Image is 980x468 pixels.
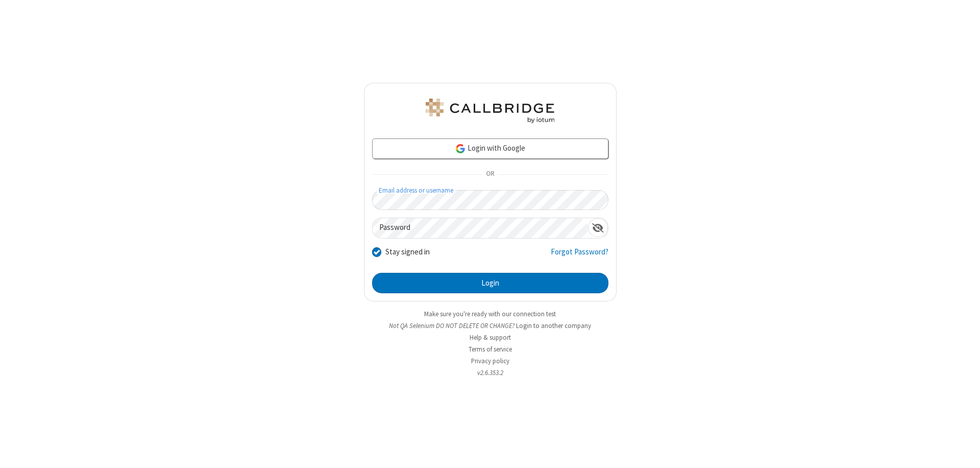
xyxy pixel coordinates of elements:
a: Terms of service [469,345,512,354]
button: Login [372,273,608,293]
a: Make sure you're ready with our connection test [424,310,556,318]
div: Show password [588,218,608,237]
input: Email address or username [372,190,608,210]
li: Not QA Selenium DO NOT DELETE OR CHANGE? [364,321,617,331]
button: Login to another company [516,321,591,331]
a: Login with Google [372,138,608,159]
label: Stay signed in [385,246,430,258]
a: Privacy policy [471,357,509,365]
input: Password [373,218,588,238]
li: v2.6.353.2 [364,368,617,378]
a: Forgot Password? [551,246,608,266]
img: QA Selenium DO NOT DELETE OR CHANGE [424,99,556,123]
a: Help & support [470,333,511,342]
span: OR [482,168,498,182]
img: google-icon.png [455,143,466,154]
